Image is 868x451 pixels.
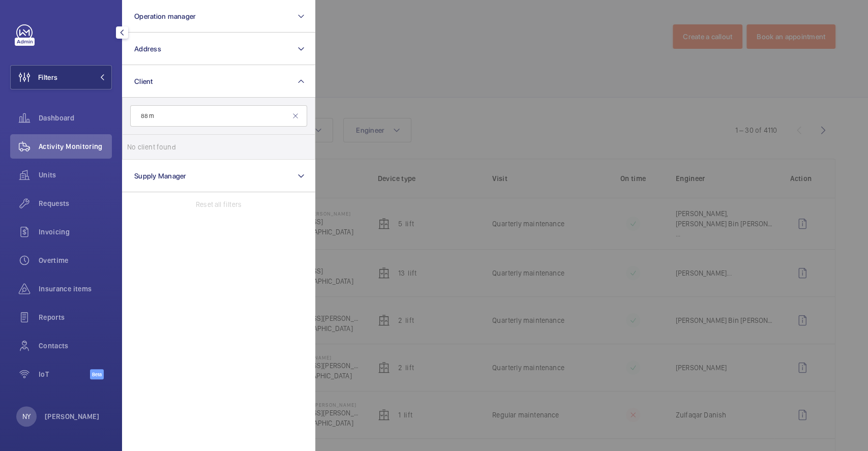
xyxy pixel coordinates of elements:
[45,411,100,422] p: [PERSON_NAME]
[39,227,112,237] span: Invoicing
[39,312,112,322] span: Reports
[39,198,112,208] span: Requests
[39,141,112,152] span: Activity Monitoring
[39,170,112,180] span: Units
[39,255,112,265] span: Overtime
[38,72,57,82] span: Filters
[39,113,112,123] span: Dashboard
[39,284,112,294] span: Insurance items
[22,411,31,422] p: NY
[39,369,90,379] span: IoT
[90,369,104,379] span: Beta
[39,341,112,351] span: Contacts
[10,65,112,89] button: Filters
